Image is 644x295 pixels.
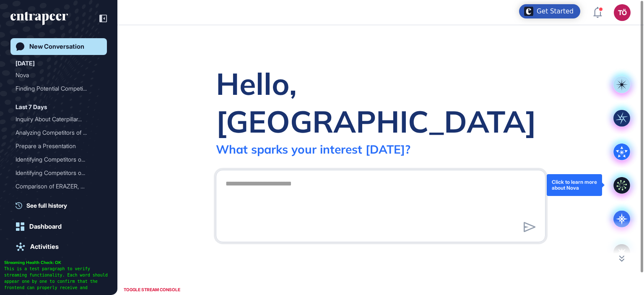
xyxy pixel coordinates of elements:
[216,142,410,157] div: What sparks your interest [DATE]?
[16,112,102,126] div: Inquiry About Caterpillar Company in Database
[29,223,62,230] div: Dashboard
[30,243,59,251] div: Activities
[16,166,102,180] div: Identifying Competitors of Asus and Razer
[16,126,95,139] div: Analyzing Competitors of ...
[16,58,35,68] div: [DATE]
[26,201,67,210] span: See full history
[519,4,580,18] div: Open Get Started checklist
[16,68,95,82] div: Nova
[552,179,597,191] div: Click to learn more about Nova
[216,65,545,140] div: Hello, [GEOGRAPHIC_DATA]
[16,126,102,139] div: Analyzing Competitors of Tesla
[16,112,95,126] div: Inquiry About Caterpillar...
[16,68,102,82] div: Nova
[524,7,533,16] img: launcher-image-alternative-text
[16,166,95,180] div: Identifying Competitors o...
[16,193,95,206] div: Competitors of ASUS
[122,285,182,295] div: TOGGLE STREAM CONSOLE
[29,43,84,50] div: New Conversation
[16,180,102,193] div: Comparison of ERAZER, ASUS, and Razer Gaming Brands
[16,102,47,112] div: Last 7 Days
[16,139,95,153] div: Prepare a Presentation
[10,12,68,25] div: entrapeer-logo
[16,193,102,206] div: Competitors of ASUS
[16,82,95,95] div: Finding Potential Competi...
[10,238,107,255] a: Activities
[16,153,95,166] div: Identifying Competitors o...
[16,180,95,193] div: Comparison of ERAZER, ASU...
[614,4,631,21] button: TÖ
[16,153,102,166] div: Identifying Competitors of OpenAI
[537,7,574,16] div: Get Started
[10,38,107,55] a: New Conversation
[16,139,102,153] div: Prepare a Presentation
[10,218,107,235] a: Dashboard
[16,82,102,95] div: Finding Potential Competitors for Asus
[16,201,107,210] a: See full history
